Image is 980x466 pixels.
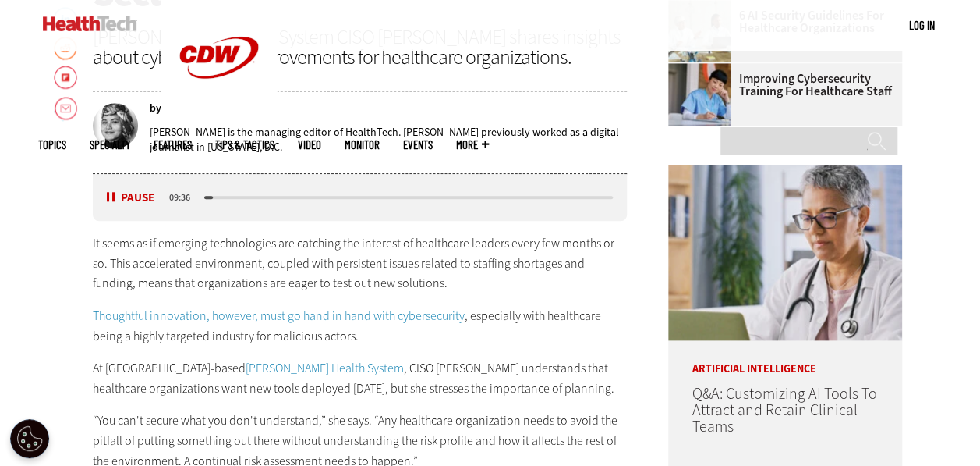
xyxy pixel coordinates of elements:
[93,174,628,221] div: media player
[167,190,202,205] div: duration
[93,308,465,324] a: Thoughtful innovation, however, must go hand in hand with cybersecurity
[668,165,902,340] img: doctor on laptop
[10,419,49,458] button: Open Preferences
[298,139,321,151] a: Video
[456,139,489,151] span: More
[403,139,433,151] a: Events
[38,139,66,151] span: Topics
[345,139,380,151] a: MonITor
[246,360,404,376] a: [PERSON_NAME] Health System
[161,103,278,119] a: CDW
[93,233,628,293] p: It seems as if emerging technologies are catching the interest of healthcare leaders every few mo...
[909,18,935,32] a: Log in
[215,139,274,151] a: Tips & Tactics
[692,383,876,437] a: Q&A: Customizing AI Tools To Attract and Retain Clinical Teams
[43,16,137,31] img: Home
[90,139,130,151] span: Specialty
[10,419,49,458] div: Cookie Settings
[909,17,935,34] div: User menu
[93,358,628,398] p: At [GEOGRAPHIC_DATA]-based , CISO [PERSON_NAME] understands that healthcare organizations want ne...
[668,340,902,375] p: Artificial Intelligence
[93,306,628,346] p: , especially with healthcare being a highly targeted industry for malicious actors.
[107,192,155,204] button: Pause
[154,139,192,151] a: Features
